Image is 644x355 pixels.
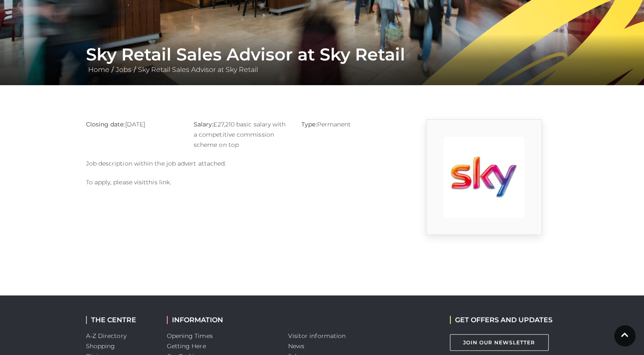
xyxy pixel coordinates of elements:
a: Visitor information [288,332,346,340]
img: 9_1554823650_1WdN.png [444,137,524,218]
p: £27,210 basic salary with a competitive commission scheme on top [194,119,289,150]
p: To apply, please visit . [86,177,397,187]
h2: INFORMATION [167,316,275,324]
div: / / [80,44,565,75]
a: Sky Retail Sales Advisor at Sky Retail [136,66,260,74]
a: Opening Times [167,332,213,340]
a: Join Our Newsletter [450,334,549,351]
p: Permanent [301,119,396,129]
h1: Sky Retail Sales Advisor at Sky Retail [86,44,558,65]
a: Home [86,66,112,74]
p: [DATE] [86,119,181,129]
a: A-Z Directory [86,332,126,340]
strong: Type: [301,120,317,128]
p: Job description within the job advert attached. [86,158,397,169]
a: Jobs [114,66,134,74]
h2: THE CENTRE [86,316,154,324]
a: this link [146,178,170,186]
a: Shopping [86,342,115,350]
strong: Salary: [194,120,214,128]
h2: GET OFFERS AND UPDATES [450,316,552,324]
strong: Closing date: [86,120,125,128]
a: Getting Here [167,342,206,350]
a: News [288,342,304,350]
